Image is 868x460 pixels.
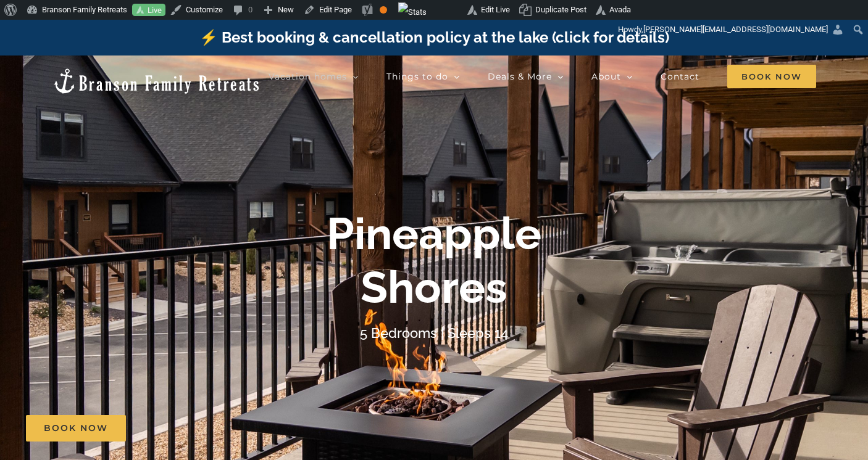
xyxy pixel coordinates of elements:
a: ⚡️ Best booking & cancellation policy at the lake (click for details) [199,28,669,46]
a: Live [132,4,165,17]
a: Deals & More [488,64,564,89]
b: Pineapple Shores [327,207,541,313]
span: Vacation homes [269,72,347,81]
a: About [591,64,633,89]
span: Book Now [44,423,108,433]
nav: Main Menu [269,64,816,89]
span: [PERSON_NAME][EMAIL_ADDRESS][DOMAIN_NAME] [643,25,828,34]
span: Things to do [386,72,448,81]
a: Things to do [386,64,460,89]
span: Deals & More [488,72,552,81]
div: OK [380,6,387,14]
a: Contact [661,64,699,89]
a: Vacation homes [269,64,359,89]
span: About [591,72,621,81]
img: Branson Family Retreats Logo [52,67,261,95]
img: Views over 48 hours. Click for more Jetpack Stats. [398,2,427,22]
h4: 5 Bedrooms | Sleeps 14 [360,325,508,341]
a: Book Now [26,415,126,442]
span: Contact [661,72,699,81]
span: Book Now [727,65,816,88]
a: Howdy, [614,20,849,39]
